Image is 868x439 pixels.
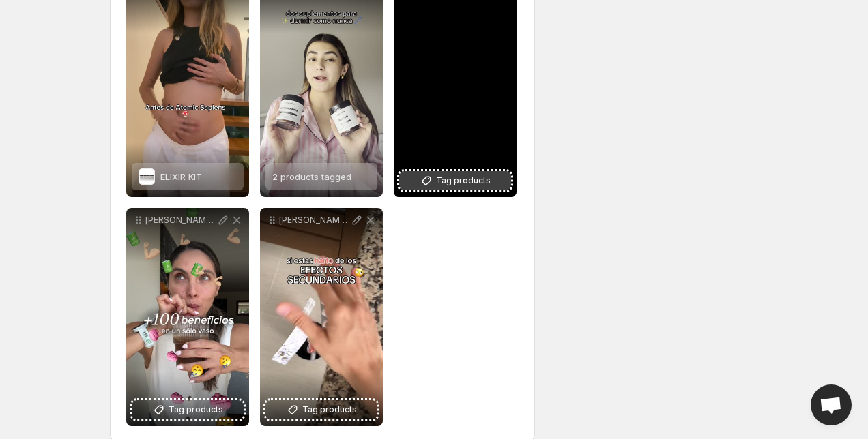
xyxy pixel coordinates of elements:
button: Tag products [132,400,244,419]
span: Tag products [302,403,357,417]
div: Open chat [811,384,852,425]
span: Tag products [169,403,223,417]
p: [PERSON_NAME] 7-2 [279,215,350,226]
span: ELIXIR KIT [160,171,202,182]
div: [PERSON_NAME] 3 1Tag products [126,208,249,426]
span: Tag products [436,174,491,187]
p: [PERSON_NAME] 3 1 [145,215,216,226]
button: Tag products [399,171,511,190]
div: [PERSON_NAME] 7-2Tag products [260,208,383,426]
img: ELIXIR KIT [139,168,155,185]
button: Tag products [265,400,377,419]
span: 2 products tagged [272,171,351,182]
